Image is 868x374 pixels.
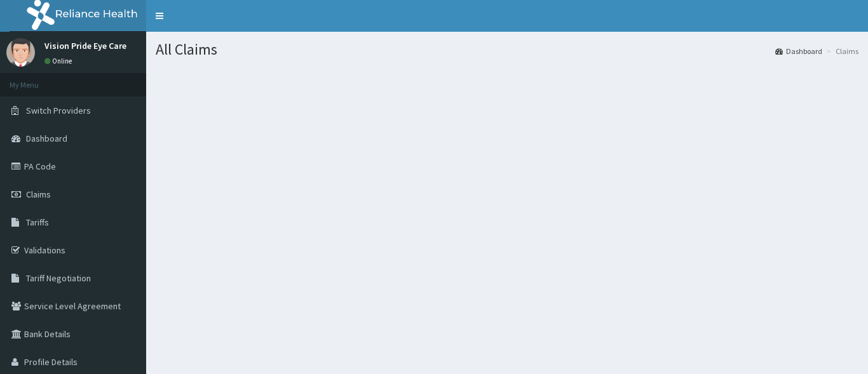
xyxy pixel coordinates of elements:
[26,272,91,284] span: Tariff Negotiation
[44,41,126,50] p: Vision Pride Eye Care
[44,57,75,65] a: Online
[824,46,858,57] li: Claims
[775,46,822,57] a: Dashboard
[26,189,51,200] span: Claims
[26,133,67,144] span: Dashboard
[156,41,858,58] h1: All Claims
[6,38,35,67] img: User Image
[26,217,49,228] span: Tariffs
[26,105,91,116] span: Switch Providers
